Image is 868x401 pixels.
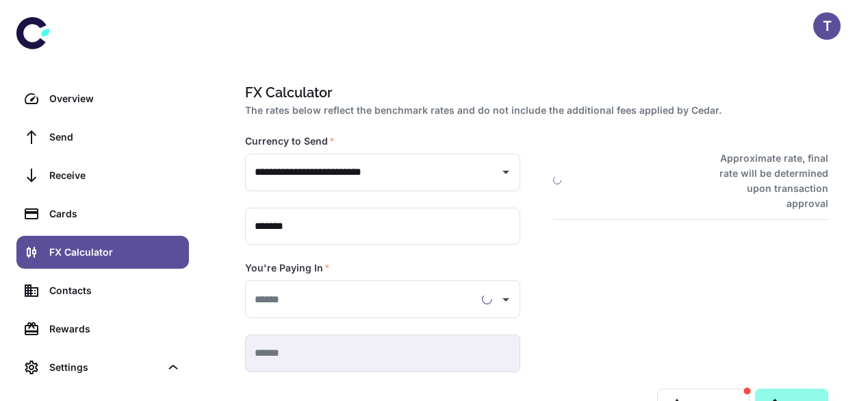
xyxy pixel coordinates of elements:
[813,12,841,40] button: T
[16,236,189,269] a: FX Calculator
[49,130,181,145] div: Send
[245,82,823,103] h1: FX Calculator
[16,313,189,345] a: Rewards
[704,151,828,211] h6: Approximate rate, final rate will be determined upon transaction approval
[49,168,181,183] div: Receive
[496,290,515,309] button: Open
[16,159,189,192] a: Receive
[49,206,181,221] div: Cards
[16,351,189,384] div: Settings
[49,245,181,260] div: FX Calculator
[16,82,189,115] a: Overview
[49,360,160,375] div: Settings
[16,121,189,154] a: Send
[16,197,189,230] a: Cards
[49,91,181,106] div: Overview
[496,162,515,182] button: Open
[49,321,181,337] div: Rewards
[49,283,181,298] div: Contacts
[245,134,335,148] label: Currency to Send
[16,274,189,307] a: Contacts
[245,261,330,275] label: You're Paying In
